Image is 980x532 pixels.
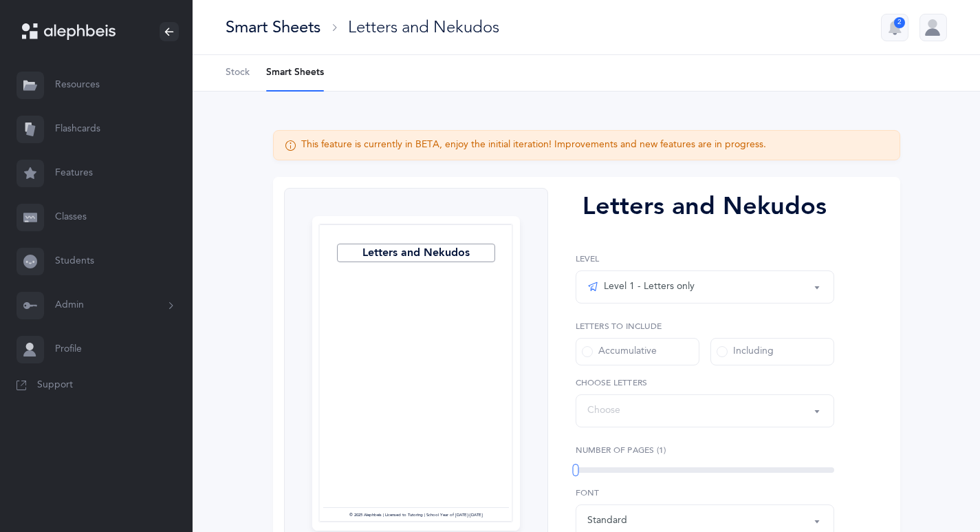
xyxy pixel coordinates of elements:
button: 2 [881,14,908,41]
div: Choose [587,403,620,418]
label: Letters to include [576,320,834,332]
div: Standard [587,513,627,528]
span: Stock [226,66,250,80]
button: Level 1 - Letters only [576,270,834,304]
button: Choose [576,394,834,427]
div: Level 1 - Letters only [587,279,695,295]
label: Level [576,253,834,265]
label: Choose letters [576,376,834,389]
label: Number of Pages (1) [576,444,834,456]
div: Letters and Nekudos [576,188,834,225]
div: This feature is currently in BETA, enjoy the initial iteration! Improvements and new features are... [301,138,766,152]
div: Accumulative [582,345,657,359]
div: Letters and Nekudos [348,16,499,39]
span: Support [37,379,73,392]
label: Font [576,487,834,499]
div: Smart Sheets [226,16,320,39]
div: Including [717,345,774,359]
div: 2 [894,17,905,28]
